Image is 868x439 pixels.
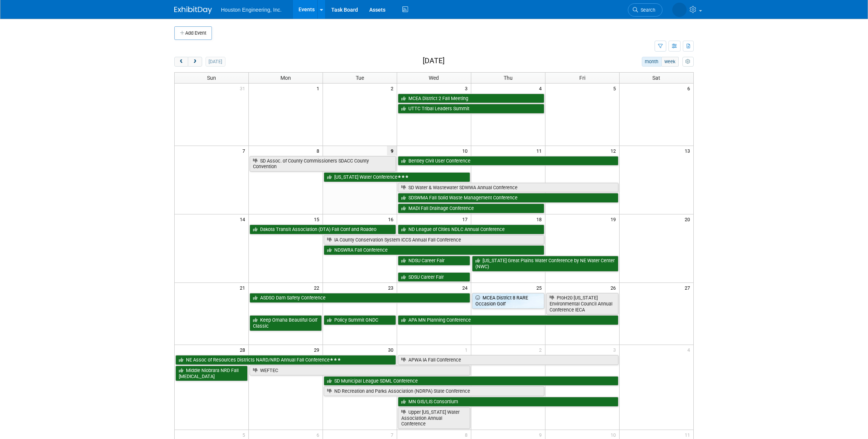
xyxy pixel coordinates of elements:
[206,57,225,67] button: [DATE]
[280,75,291,81] span: Mon
[239,214,248,224] span: 14
[316,146,323,155] span: 8
[398,104,544,114] a: UTTC Tribal Leaders Summit
[398,397,618,407] a: MN GIS/LIS Consortium
[687,345,693,354] span: 4
[429,75,439,81] span: Wed
[504,75,513,81] span: Thu
[612,84,619,93] span: 5
[250,225,396,234] a: Dakota Transit Association (DTA) Fall Conf and Roadeo
[221,7,282,13] span: Houston Engineering, Inc.
[684,283,693,292] span: 27
[398,156,618,166] a: Bentley Civil User Conference
[610,283,619,292] span: 26
[398,204,544,213] a: MADI Fall Drainage Conference
[324,245,544,255] a: NDSWRA Fall Conference
[461,283,471,292] span: 24
[610,214,619,224] span: 19
[398,94,544,103] a: MCEA District 2 Fall Meeting
[612,345,619,354] span: 3
[313,345,323,354] span: 29
[390,84,397,93] span: 2
[356,75,364,81] span: Tue
[398,183,618,193] a: SD Water & Wastewater SDWWA Annual Conference
[175,366,248,381] a: Middle Niobrara NRD Fall [MEDICAL_DATA]
[464,345,471,354] span: 1
[398,315,618,325] a: APA MN Planning Conference
[398,272,470,282] a: SDSU Career Fair
[538,84,545,93] span: 4
[387,146,397,155] span: 9
[324,172,470,182] a: [US_STATE] Water Conference
[398,256,470,266] a: NDSU Career Fair
[642,57,662,67] button: month
[464,84,471,93] span: 3
[661,57,679,67] button: week
[628,3,662,17] a: Search
[536,146,545,155] span: 11
[387,214,397,224] span: 16
[324,315,396,325] a: Policy Summit GNDC
[316,84,323,93] span: 1
[387,283,397,292] span: 23
[239,84,248,93] span: 31
[682,57,694,67] button: myCustomButton
[546,293,618,314] a: ProH20 [US_STATE] Environmental Council Annual Conference IECA
[250,156,396,172] a: SD Assoc. of County Commissioners SDACC County Convention
[472,293,544,308] a: MCEA District 8 RARE Occasion Golf
[610,146,619,155] span: 12
[538,345,545,354] span: 2
[324,386,544,396] a: ND Recreation and Parks Association (NDRPA) State Conference
[461,214,471,224] span: 17
[398,407,470,429] a: Upper [US_STATE] Water Association Annual Conference
[324,235,544,245] a: IA County Conservation System ICCS Annual Fall Conference
[684,214,693,224] span: 20
[313,214,323,224] span: 15
[207,75,216,81] span: Sun
[638,7,655,13] span: Search
[250,315,322,331] a: Keep Omaha Beautiful Golf Classic
[242,146,248,155] span: 7
[324,376,618,386] a: SD Municipal League SDML Conference
[687,84,693,93] span: 6
[398,355,618,365] a: APWA IA Fall Conference
[174,57,188,67] button: prev
[174,6,212,14] img: ExhibitDay
[472,256,618,271] a: [US_STATE] Great Plains Water Conference by NE Water Center (NWC)
[536,214,545,224] span: 18
[461,146,471,155] span: 10
[174,26,212,40] button: Add Event
[684,146,693,155] span: 13
[250,366,470,375] a: WEFTEC
[188,57,202,67] button: next
[579,75,585,81] span: Fri
[536,283,545,292] span: 25
[239,345,248,354] span: 28
[398,225,544,234] a: ND League of Cities NDLC Annual Conference
[175,355,396,365] a: NE Assoc of Resources Districts NARD/NRD Annual Fall Conference
[239,283,248,292] span: 21
[313,283,323,292] span: 22
[398,193,618,203] a: SDSWMA Fall Solid Waste Management Conference
[652,75,660,81] span: Sat
[250,293,470,303] a: ASDSO Dam Safety Conference
[387,345,397,354] span: 30
[685,59,690,64] i: Personalize Calendar
[423,57,445,65] h2: [DATE]
[672,3,687,17] img: Heidi Joarnt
